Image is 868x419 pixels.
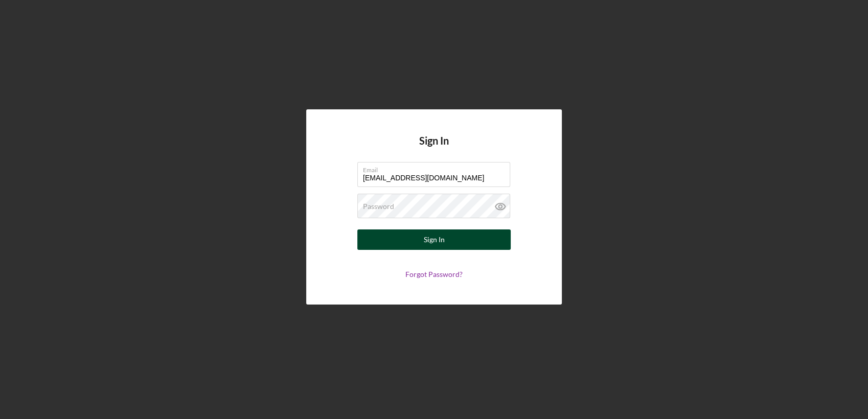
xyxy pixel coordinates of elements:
a: Forgot Password? [405,270,463,278]
label: Email [363,162,510,174]
button: Sign In [357,229,511,250]
div: Sign In [424,229,445,250]
label: Password [363,202,394,211]
h4: Sign In [419,135,449,162]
